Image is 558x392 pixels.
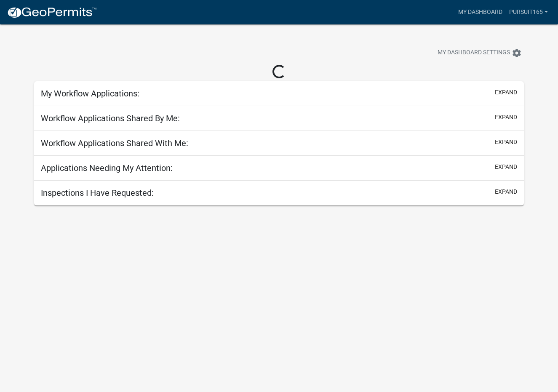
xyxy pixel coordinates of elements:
[495,138,517,147] button: expand
[495,88,517,97] button: expand
[495,113,517,122] button: expand
[438,48,510,58] span: My Dashboard Settings
[41,163,173,173] h5: Applications Needing My Attention:
[512,48,522,58] i: settings
[495,163,517,171] button: expand
[41,138,188,148] h5: Workflow Applications Shared With Me:
[41,188,154,198] h5: Inspections I Have Requested:
[41,88,139,99] h5: My Workflow Applications:
[506,4,551,20] a: Pursuit165
[431,45,529,61] button: My Dashboard Settingssettings
[455,4,506,20] a: My Dashboard
[495,187,517,196] button: expand
[41,113,180,123] h5: Workflow Applications Shared By Me:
